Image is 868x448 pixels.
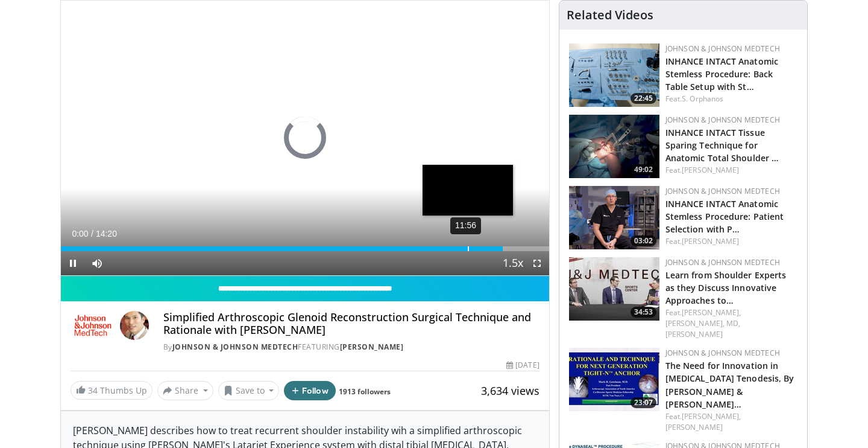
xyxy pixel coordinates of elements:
[665,329,723,339] a: [PERSON_NAME]
[61,246,549,251] div: Progress Bar
[481,383,539,398] span: 3,634 views
[71,311,115,340] img: Johnson & Johnson MedTech
[665,422,723,432] a: [PERSON_NAME]
[569,348,659,411] a: 23:07
[91,229,93,238] span: /
[682,411,741,421] a: [PERSON_NAME],
[61,1,549,276] video-js: Video Player
[665,127,779,164] a: INHANCE INTACT Tissue Sparing Technique for Anatomic Total Shoulder …
[85,251,109,275] button: Mute
[569,257,659,321] a: 34:53
[665,56,778,92] a: INHANCE INTACT Anatomic Stemless Procedure: Back Table Setup with St…
[665,186,780,196] a: Johnson & Johnson MedTech
[567,8,653,22] h4: Related Videos
[665,307,797,340] div: Feat.
[682,307,741,318] a: [PERSON_NAME],
[61,251,85,275] button: Pause
[569,257,659,321] img: 7b92dd98-d7b3-444a-881c-abffa621e1b3.150x105_q85_crop-smart_upscale.jpg
[96,229,117,238] span: 14:20
[665,198,784,235] a: INHANCE INTACT Anatomic Stemless Procedure: Patient Selection with P…
[665,115,780,125] a: Johnson & Johnson MedTech
[665,236,797,247] div: Feat.
[339,386,391,397] a: 1913 followers
[569,43,659,107] img: 5493ac88-9e78-43fb-9cf2-5713838c1a07.png.150x105_q85_crop-smart_upscale.png
[157,381,213,400] button: Share
[631,235,656,246] span: 03:02
[665,269,787,306] a: Learn from Shoulder Experts as they Discuss Innovative Approaches to…
[525,251,549,275] button: Fullscreen
[665,94,797,104] div: Feat.
[569,115,659,178] a: 49:02
[163,311,539,337] h4: Simplified Arthroscopic Glenoid Reconstruction Surgical Technique and Rationale with [PERSON_NAME]
[665,43,780,54] a: Johnson & Johnson MedTech
[682,236,739,246] a: [PERSON_NAME]
[569,186,659,249] a: 03:02
[172,342,298,352] a: Johnson & Johnson MedTech
[569,115,659,178] img: be772085-eebf-4ea1-ae5e-6ff3058a57ae.150x105_q85_crop-smart_upscale.jpg
[120,311,149,340] img: Avatar
[665,348,780,358] a: Johnson & Johnson MedTech
[569,348,659,411] img: 897bbdca-2434-4456-9b1b-c092cff6dc5d.150x105_q85_crop-smart_upscale.jpg
[631,307,656,318] span: 34:53
[569,186,659,249] img: 8c9576da-f4c2-4ad1-9140-eee6262daa56.png.150x105_q85_crop-smart_upscale.png
[284,381,336,400] button: Follow
[163,342,539,353] div: By FEATURING
[665,257,780,267] a: Johnson & Johnson MedTech
[665,411,797,433] div: Feat.
[665,165,797,176] div: Feat.
[340,342,404,352] a: [PERSON_NAME]
[88,385,98,396] span: 34
[569,43,659,107] a: 22:45
[665,360,794,409] a: The Need for Innovation in [MEDICAL_DATA] Tenodesis, By [PERSON_NAME] & [PERSON_NAME]…
[665,318,741,328] a: [PERSON_NAME], MD,
[72,229,88,238] span: 0:00
[506,360,539,371] div: [DATE]
[631,93,656,104] span: 22:45
[71,381,153,400] a: 34 Thumbs Up
[631,164,656,175] span: 49:02
[501,251,525,275] button: Playback Rate
[682,94,723,104] a: S. Orphanos
[218,381,280,400] button: Save to
[631,397,656,408] span: 23:07
[682,165,739,175] a: [PERSON_NAME]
